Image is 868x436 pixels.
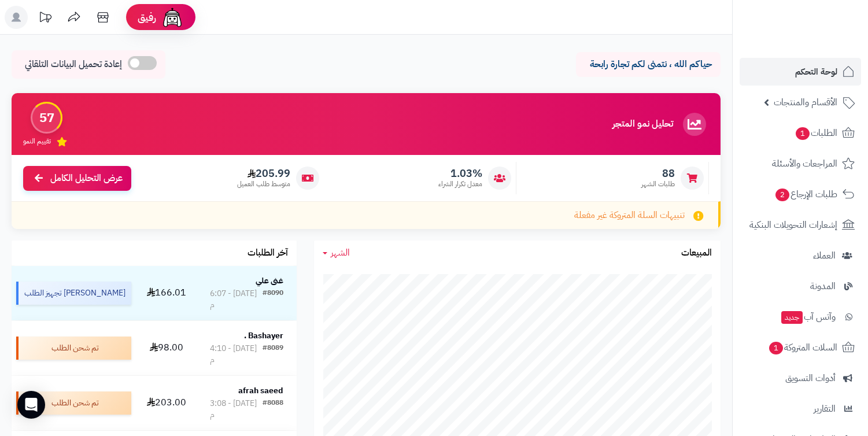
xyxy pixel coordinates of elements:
[574,209,685,222] span: تنبيهات السلة المتروكة غير مفعلة
[740,150,861,178] a: المراجعات والأسئلة
[740,242,861,269] a: العملاء
[740,180,861,208] a: طلبات الإرجاع2
[774,94,837,110] span: الأقسام والمنتجات
[740,211,861,239] a: إشعارات التحويلات البنكية
[740,334,861,361] a: السلات المتروكة1
[641,179,675,189] span: طلبات الشهر
[681,248,712,258] h3: المبيعات
[796,127,810,140] span: 1
[795,125,837,141] span: الطلبات
[772,156,837,172] span: المراجعات والأسئلة
[740,395,861,423] a: التقارير
[740,303,861,331] a: وآتس آبجديد
[331,246,350,260] span: الشهر
[438,167,482,180] span: 1.03%
[740,119,861,147] a: الطلبات1
[749,217,837,233] span: إشعارات التحويلات البنكية
[210,398,263,421] div: [DATE] - 3:08 م
[23,166,131,191] a: عرض التحليل الكامل
[248,248,288,258] h3: آخر الطلبات
[810,278,836,294] span: المدونة
[323,246,350,260] a: الشهر
[263,288,283,311] div: #8090
[237,167,290,180] span: 205.99
[16,282,131,305] div: [PERSON_NAME] تجهيز الطلب
[438,179,482,189] span: معدل تكرار الشراء
[210,288,263,311] div: [DATE] - 6:07 م
[769,342,783,354] span: 1
[740,272,861,300] a: المدونة
[136,376,197,430] td: 203.00
[23,136,51,146] span: تقييم النمو
[789,27,857,51] img: logo-2.png
[585,58,712,71] p: حياكم الله ، نتمنى لكم تجارة رابحة
[210,343,263,366] div: [DATE] - 4:10 م
[641,167,675,180] span: 88
[256,275,283,287] strong: غنى علي
[768,339,837,356] span: السلات المتروكة
[780,309,836,325] span: وآتس آب
[785,370,836,386] span: أدوات التسويق
[781,311,803,324] span: جديد
[138,10,156,24] span: رفيق
[136,266,197,320] td: 166.01
[813,247,836,264] span: العملاء
[244,330,283,342] strong: Bashayer .
[16,391,131,415] div: تم شحن الطلب
[16,337,131,360] div: تم شحن الطلب
[795,64,837,80] span: لوحة التحكم
[263,398,283,421] div: #8088
[237,179,290,189] span: متوسط طلب العميل
[31,6,60,32] a: تحديثات المنصة
[50,172,123,185] span: عرض التحليل الكامل
[740,364,861,392] a: أدوات التسويق
[263,343,283,366] div: #8089
[136,321,197,375] td: 98.00
[25,58,122,71] span: إعادة تحميل البيانات التلقائي
[238,385,283,397] strong: afrah saeed
[814,401,836,417] span: التقارير
[612,119,673,130] h3: تحليل نمو المتجر
[775,189,789,201] span: 2
[17,391,45,419] div: Open Intercom Messenger
[740,58,861,86] a: لوحة التحكم
[774,186,837,202] span: طلبات الإرجاع
[161,6,184,29] img: ai-face.png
